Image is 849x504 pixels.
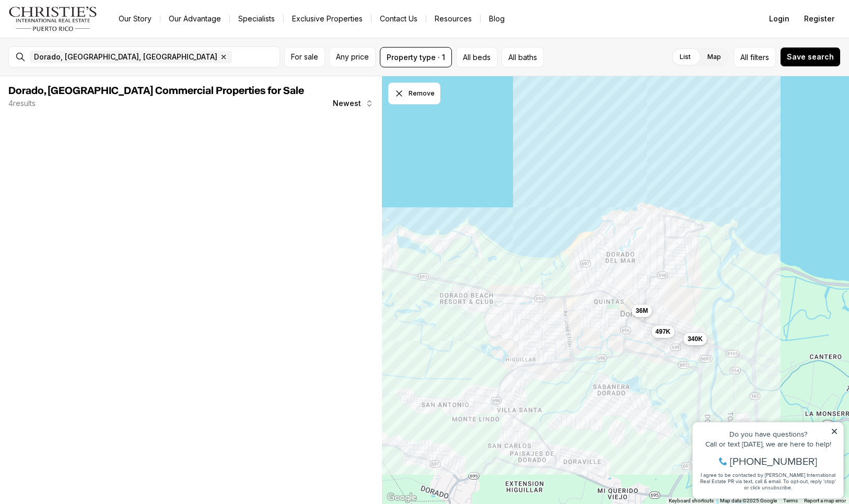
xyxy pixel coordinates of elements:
button: Contact Us [371,11,426,26]
button: Dismiss drawing [388,83,440,104]
label: Map [699,48,729,66]
button: Login [763,8,796,29]
a: Blog [481,11,513,26]
span: Register [804,15,834,23]
div: Do you have questions? [11,24,151,31]
span: Newest [333,99,361,108]
span: For sale [291,53,318,61]
span: 340K [688,335,703,343]
img: logo [8,6,98,31]
button: Newest [327,93,380,114]
p: 4 results [8,99,36,108]
span: 36M [636,307,648,315]
button: Allfilters [734,47,776,67]
label: List [671,48,699,66]
a: Resources [426,11,480,26]
span: Any price [336,53,369,61]
span: Dorado, [GEOGRAPHIC_DATA], [GEOGRAPHIC_DATA] [34,53,217,61]
button: Property type · 1 [380,47,452,67]
button: For sale [284,47,325,67]
span: Login [769,15,789,23]
span: All [740,52,748,63]
button: 36M [632,304,652,317]
span: filters [750,52,769,63]
span: 497K [656,327,671,336]
span: Dorado, [GEOGRAPHIC_DATA] Commercial Properties for Sale [8,86,304,96]
button: 340K [683,333,707,345]
a: Our Story [110,11,160,26]
span: [PHONE_NUMBER] [43,49,130,60]
button: 497K [652,325,675,338]
a: Specialists [230,11,283,26]
a: Our Advantage [160,11,229,26]
button: Save search [780,47,841,67]
button: All baths [502,47,544,67]
span: I agree to be contacted by [PERSON_NAME] International Real Estate PR via text, call & email. To ... [13,64,149,84]
button: Any price [329,47,376,67]
button: Register [798,8,841,29]
button: All beds [456,47,497,67]
span: Save search [787,53,834,61]
a: Exclusive Properties [284,11,371,26]
div: Call or text [DATE], we are here to help! [11,33,151,41]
